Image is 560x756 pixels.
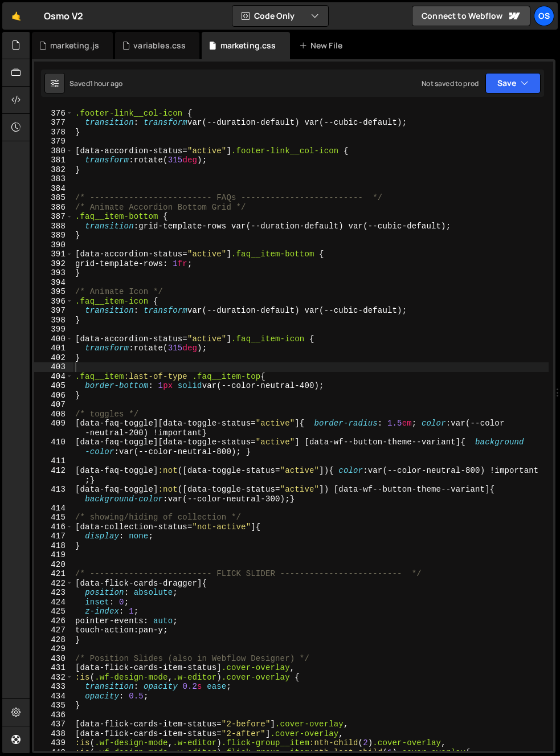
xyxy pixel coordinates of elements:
[34,588,73,598] div: 423
[34,532,73,541] div: 417
[34,400,73,410] div: 407
[34,682,73,692] div: 433
[34,278,73,288] div: 394
[34,231,73,240] div: 389
[34,635,73,645] div: 428
[34,306,73,316] div: 397
[34,513,73,522] div: 415
[34,692,73,701] div: 434
[34,193,73,203] div: 385
[34,626,73,635] div: 427
[70,79,122,88] div: Saved
[34,268,73,278] div: 393
[44,9,83,23] div: Osmo V2
[534,6,554,26] a: Os
[2,2,30,30] a: 🤙
[34,485,73,504] div: 413
[232,6,328,26] button: Code Only
[34,156,73,165] div: 381
[34,616,73,626] div: 426
[34,654,73,664] div: 430
[50,40,99,51] div: marketing.js
[34,673,73,683] div: 432
[34,391,73,401] div: 406
[34,560,73,570] div: 420
[34,410,73,419] div: 408
[34,222,73,231] div: 388
[34,579,73,589] div: 422
[485,73,541,93] button: Save
[34,137,73,146] div: 379
[34,701,73,710] div: 435
[34,362,73,372] div: 403
[34,729,73,739] div: 438
[133,40,186,51] div: variables.css
[34,334,73,344] div: 400
[34,297,73,307] div: 396
[220,40,276,51] div: marketing.css
[34,663,73,673] div: 431
[34,184,73,194] div: 384
[34,438,73,456] div: 410
[34,146,73,156] div: 380
[422,79,479,88] div: Not saved to prod
[34,259,73,269] div: 392
[34,109,73,118] div: 376
[34,644,73,654] div: 429
[90,79,123,88] div: 1 hour ago
[34,504,73,513] div: 414
[412,6,530,26] a: Connect to Webflow
[34,569,73,579] div: 421
[34,250,73,259] div: 391
[34,372,73,382] div: 404
[34,607,73,616] div: 425
[34,174,73,184] div: 383
[34,710,73,720] div: 436
[34,522,73,532] div: 416
[34,203,73,213] div: 386
[34,353,73,363] div: 402
[34,738,73,748] div: 439
[34,325,73,334] div: 399
[34,598,73,607] div: 424
[34,550,73,560] div: 419
[34,720,73,729] div: 437
[34,344,73,353] div: 401
[299,40,347,51] div: New File
[34,316,73,325] div: 398
[34,212,73,222] div: 387
[34,419,73,438] div: 409
[34,240,73,250] div: 390
[34,466,73,485] div: 412
[34,381,73,391] div: 405
[34,456,73,466] div: 411
[34,165,73,175] div: 382
[34,541,73,551] div: 418
[34,128,73,137] div: 378
[34,287,73,297] div: 395
[34,118,73,128] div: 377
